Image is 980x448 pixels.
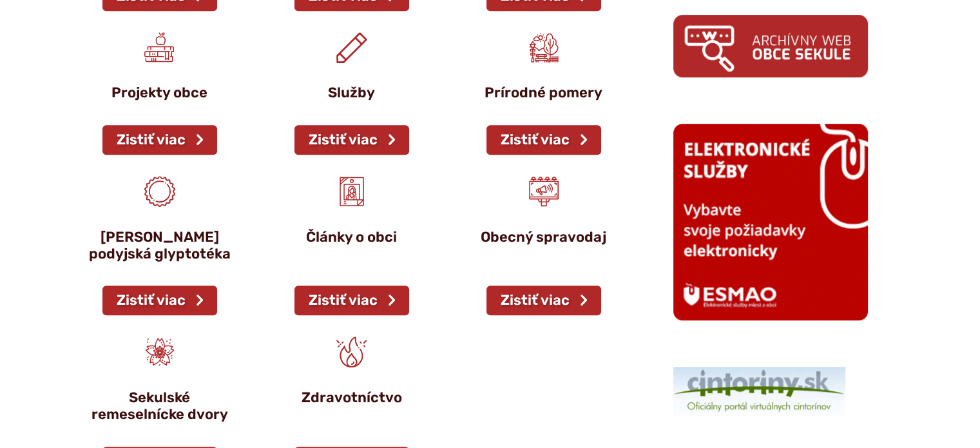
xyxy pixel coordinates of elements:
a: Zistiť viac [486,286,601,315]
p: Projekty obce [87,84,233,101]
img: archiv.png [673,15,868,77]
img: esmao_sekule_b.png [673,124,868,320]
p: Služby [279,84,425,101]
p: Prírodné pomery [471,84,617,101]
a: Zistiť viac [102,125,217,155]
p: Články o obci [279,229,425,246]
p: Zdravotníctvo [279,389,425,406]
img: 1.png [673,367,845,416]
p: Obecný spravodaj [471,229,617,246]
p: Sekulské remeselnícke dvory [87,389,233,424]
a: Zistiť viac [294,125,409,155]
p: [PERSON_NAME] podyjská glyptotéka [87,229,233,263]
a: Zistiť viac [294,286,409,315]
a: Zistiť viac [102,286,217,315]
a: Zistiť viac [486,125,601,155]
